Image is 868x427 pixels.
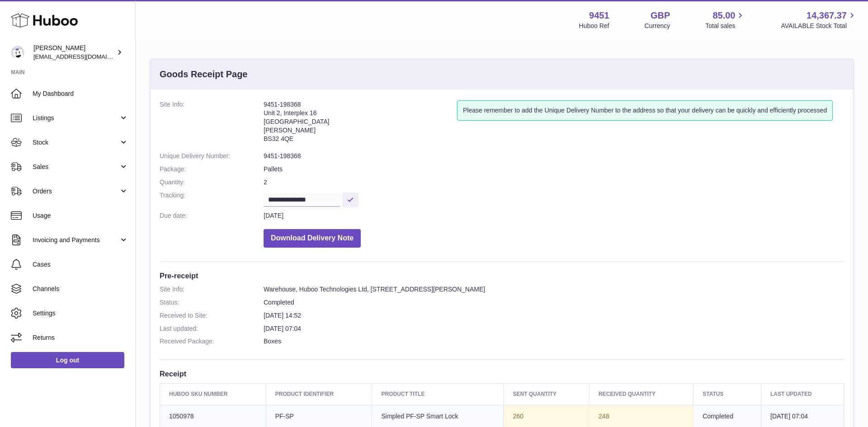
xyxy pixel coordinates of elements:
th: Last updated [761,384,844,405]
th: Status [693,384,761,405]
span: Usage [33,211,128,220]
span: Returns [33,333,128,342]
dd: Warehouse, Huboo Technologies Ltd, [STREET_ADDRESS][PERSON_NAME] [264,285,844,294]
dt: Received Package: [160,337,264,346]
div: Currency [645,22,670,30]
dt: Site Info: [160,285,264,294]
dd: Boxes [264,337,844,346]
span: 85.00 [712,9,735,22]
dt: Package: [160,165,264,174]
span: [EMAIL_ADDRESS][DOMAIN_NAME] [33,53,133,60]
th: Product title [372,384,504,405]
span: Invoicing and Payments [33,236,119,244]
th: Huboo SKU Number [160,384,266,405]
span: 14,367.37 [807,9,847,22]
img: internalAdmin-9451@internal.huboo.com [11,46,24,59]
a: 14,367.37 AVAILABLE Stock Total [781,9,857,30]
strong: 9451 [589,9,609,22]
span: Stock [33,138,119,147]
dt: Unique Delivery Number: [160,152,264,160]
span: Total sales [705,22,745,30]
strong: GBP [651,9,670,22]
dt: Tracking: [160,191,264,207]
div: [PERSON_NAME] [33,44,115,61]
a: 85.00 Total sales [705,9,745,30]
span: Listings [33,114,119,122]
th: Sent Quantity [504,384,590,405]
dt: Status: [160,298,264,307]
th: Product Identifier [266,384,372,405]
dd: Completed [264,298,844,307]
dd: 2 [264,178,844,187]
a: Log out [11,352,124,368]
dd: [DATE] [264,211,844,220]
span: AVAILABLE Stock Total [781,22,857,30]
dd: 9451-198368 [264,152,844,160]
span: Channels [33,285,128,293]
dd: [DATE] 07:04 [264,324,844,333]
span: Orders [33,187,119,196]
dd: [DATE] 14:52 [264,311,844,320]
div: Huboo Ref [579,22,609,30]
div: Please remember to add the Unique Delivery Number to the address so that your delivery can be qui... [457,100,833,121]
span: Settings [33,309,128,318]
button: Download Delivery Note [264,229,361,248]
span: Sales [33,163,119,171]
dt: Quantity: [160,178,264,187]
dt: Received to Site: [160,311,264,320]
span: Cases [33,260,128,269]
dt: Due date: [160,211,264,220]
span: My Dashboard [33,89,128,98]
dt: Site Info: [160,100,264,147]
th: Received Quantity [590,384,693,405]
h3: Receipt [160,369,844,379]
h3: Goods Receipt Page [160,68,248,80]
dt: Last updated: [160,324,264,333]
dd: Pallets [264,165,844,174]
address: 9451-198368 Unit 2, Interplex 16 [GEOGRAPHIC_DATA] [PERSON_NAME] BS32 4QE [264,100,457,147]
h3: Pre-receipt [160,271,844,281]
